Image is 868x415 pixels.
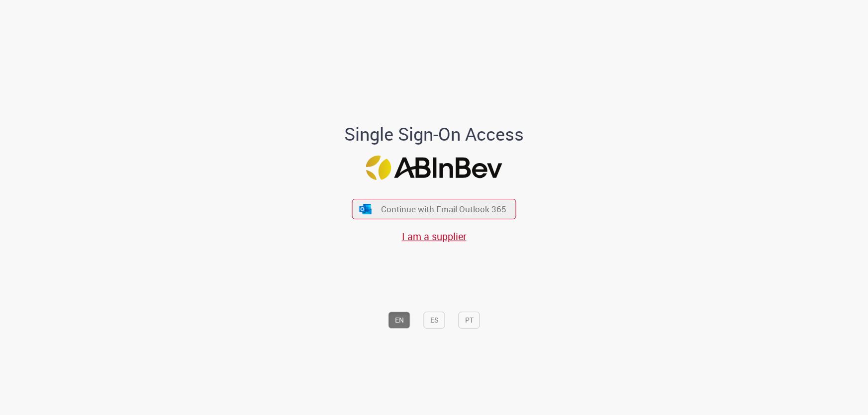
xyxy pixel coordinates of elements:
img: ícone Azure/Microsoft 360 [358,204,372,214]
h1: Single Sign-On Access [296,124,572,144]
button: PT [459,312,480,329]
a: I am a supplier [402,230,467,243]
span: Continue with Email Outlook 365 [381,203,506,215]
button: ícone Azure/Microsoft 360 Continue with Email Outlook 365 [352,199,516,219]
button: EN [388,312,410,329]
img: Logo ABInBev [366,156,502,180]
button: ES [424,312,445,329]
